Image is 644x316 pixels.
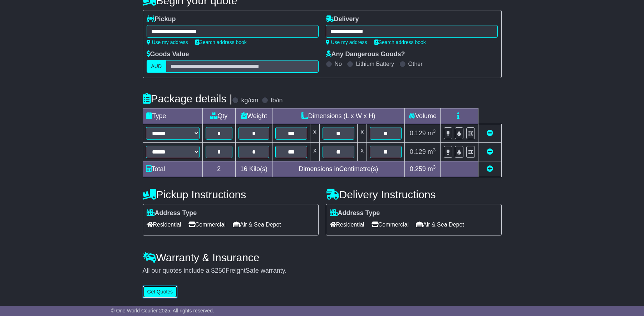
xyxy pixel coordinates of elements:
span: Commercial [372,219,409,230]
h4: Delivery Instructions [326,189,502,200]
sup: 3 [433,128,436,134]
td: Type [143,108,202,124]
span: m [428,148,436,155]
label: No [335,60,342,67]
span: Residential [330,219,364,230]
td: x [310,143,319,161]
span: Residential [147,219,181,230]
label: Goods Value [147,50,189,58]
span: © One World Courier 2025. All rights reserved. [111,308,214,313]
label: Pickup [147,15,176,23]
td: Qty [202,108,236,124]
td: Total [143,161,202,177]
td: 2 [202,161,236,177]
td: x [358,124,367,143]
td: Kilo(s) [236,161,272,177]
h4: Warranty & Insurance [143,252,502,263]
div: All our quotes include a $ FreightSafe warranty. [143,267,502,275]
sup: 3 [433,147,436,152]
h4: Pickup Instructions [143,189,319,200]
span: Air & Sea Depot [416,219,464,230]
label: Lithium Battery [356,60,394,67]
span: 16 [240,165,247,172]
span: 0.259 [410,165,426,172]
td: Weight [236,108,272,124]
label: Other [408,60,423,67]
a: Add new item [487,165,493,172]
span: m [428,130,436,137]
td: x [310,124,319,143]
button: Get Quotes [143,286,178,298]
a: Use my address [326,39,367,45]
a: Use my address [147,39,188,45]
span: Air & Sea Depot [233,219,281,230]
span: m [428,165,436,172]
a: Search address book [374,39,426,45]
a: Remove this item [487,130,493,137]
label: AUD [147,60,167,73]
h4: Package details | [143,93,232,104]
span: 250 [215,267,226,274]
a: Search address book [195,39,247,45]
td: Dimensions (L x W x H) [272,108,405,124]
span: 0.129 [410,148,426,155]
span: Commercial [188,219,226,230]
label: Any Dangerous Goods? [326,50,405,58]
label: Delivery [326,15,359,23]
sup: 3 [433,164,436,170]
label: lb/in [271,97,282,104]
td: Dimensions in Centimetre(s) [272,161,405,177]
td: Volume [405,108,441,124]
td: x [358,143,367,161]
label: Address Type [147,209,197,217]
span: 0.129 [410,130,426,137]
label: Address Type [330,209,380,217]
label: kg/cm [241,97,258,104]
a: Remove this item [487,148,493,155]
